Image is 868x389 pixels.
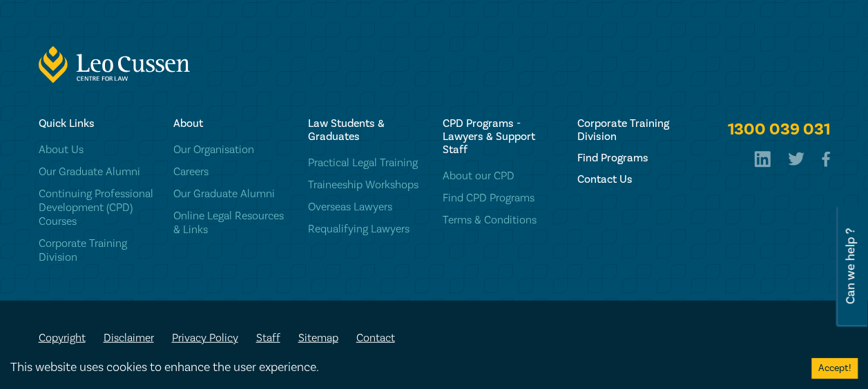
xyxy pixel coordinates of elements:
a: Careers [173,165,291,179]
a: Find Programs [577,152,695,165]
a: Our Graduate Alumni [173,187,291,201]
a: Overseas Lawyers [308,200,426,214]
a: Continuing Professional Development (CPD) Courses [39,187,157,228]
a: Terms & Conditions [443,213,561,227]
a: 1300 039 031 [728,117,830,142]
a: Traineeship Workshops [308,178,426,192]
a: Contact Us [577,173,695,186]
a: Online Legal Resources & Links [173,209,291,237]
h6: Quick Links [39,117,157,130]
a: Corporate Training Division [577,117,695,143]
a: Sitemap [298,331,338,345]
h6: CPD Programs - Lawyers & Support Staff [443,117,561,157]
a: About Us [39,143,157,157]
a: Requalifying Lawyers [308,222,426,236]
a: Privacy Policy [172,331,238,345]
a: Our Graduate Alumni [39,165,157,179]
a: About our CPD [443,169,561,183]
span: Can we help ? [844,214,857,319]
a: Corporate Training Division [39,237,157,264]
h6: About [173,117,291,130]
button: Accept cookies [811,358,858,379]
a: Disclaimer [104,331,154,345]
a: Staff [256,331,280,345]
a: Practical Legal Training [308,156,426,170]
a: Find CPD Programs [443,191,561,205]
div: This website uses cookies to enhance the user experience. [10,359,791,377]
a: Copyright [39,331,86,345]
h6: Law Students & Graduates [308,117,426,143]
a: Contact [356,331,395,345]
a: Our Organisation [173,143,291,157]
